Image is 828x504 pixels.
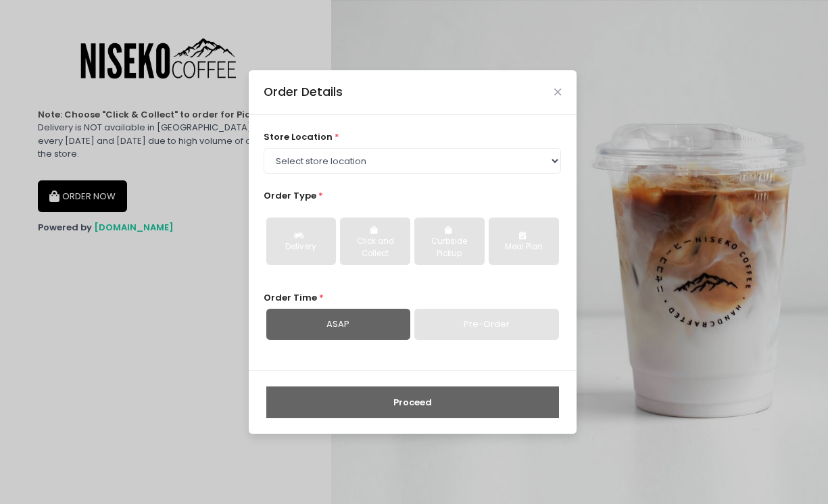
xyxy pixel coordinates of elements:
button: Curbside Pickup [414,218,484,265]
div: Curbside Pickup [424,236,474,259]
button: Delivery [266,218,336,265]
button: Proceed [266,386,559,419]
span: Order Time [264,291,317,304]
span: store location [264,130,333,143]
div: Order Details [264,83,343,101]
button: Click and Collect [340,218,410,265]
div: Click and Collect [349,236,400,259]
div: Delivery [276,241,326,253]
div: Meal Plan [498,241,549,253]
button: Close [554,89,561,95]
button: Meal Plan [489,218,558,265]
span: Order Type [264,189,316,202]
